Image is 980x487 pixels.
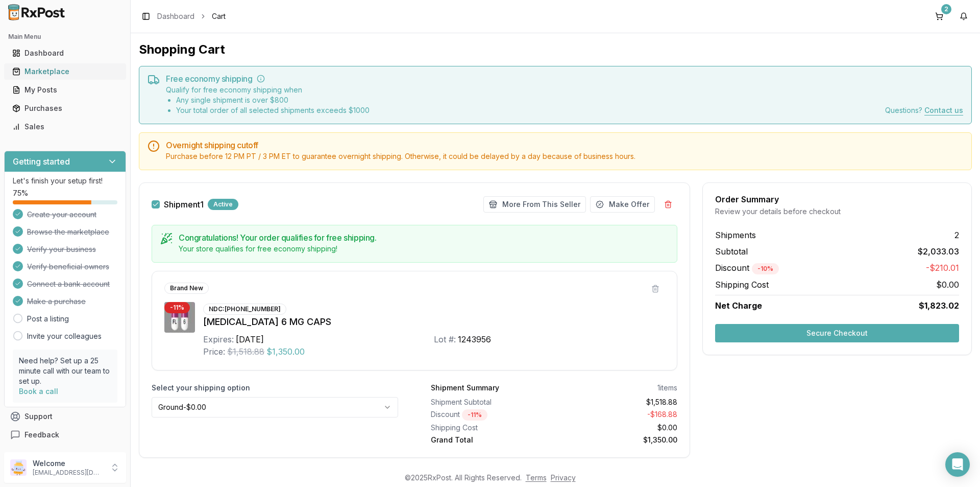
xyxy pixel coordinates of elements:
div: Price: [203,345,225,358]
div: $1,518.88 [558,397,678,407]
a: Dashboard [157,11,194,21]
div: Shipping Cost [431,423,550,433]
div: Open Intercom Messenger [945,452,970,477]
div: Brand New [164,283,209,294]
button: Marketplace [4,63,126,80]
div: Qualify for free economy shipping when [166,85,370,115]
div: Questions? [885,105,963,115]
a: Dashboard [8,44,122,62]
span: -$210.01 [926,262,959,274]
div: Sales [12,122,118,132]
div: 1243956 [458,333,491,345]
div: 2 [941,4,951,14]
div: [DATE] [236,333,264,345]
span: Net Charge [715,300,762,311]
span: $0.00 [936,279,959,291]
span: Cart [212,11,226,21]
img: User avatar [10,459,27,476]
h3: Getting started [13,155,70,168]
span: Verify your business [27,244,96,254]
span: Connect a bank account [27,279,110,289]
a: Terms [526,473,547,482]
span: $1,350.00 [266,345,305,358]
nav: breadcrumb [157,11,226,21]
button: My Posts [4,82,126,98]
div: Grand Total [431,435,550,445]
div: Shipment Summary [431,383,499,393]
div: Shipment Subtotal [431,397,550,407]
button: Support [4,407,126,426]
div: Order Summary [715,195,959,203]
h5: Free economy shipping [166,75,963,83]
h1: Shopping Cart [139,41,972,58]
button: Purchases [4,100,126,117]
button: Feedback [4,426,126,444]
button: Sales [4,119,126,135]
span: Subtotal [715,245,748,258]
li: Your total order of all selected shipments exceeds $ 1000 [176,105,370,115]
span: Create your account [27,210,96,220]
span: 75 % [13,188,28,198]
p: Need help? Set up a 25 minute call with our team to set up. [19,356,111,386]
span: Shipping Cost [715,279,769,291]
div: $0.00 [558,423,678,433]
h5: Congratulations! Your order qualifies for free shipping. [179,234,669,242]
h5: Overnight shipping cutoff [166,141,963,149]
div: Expires: [203,333,234,345]
span: $2,033.03 [918,245,959,258]
div: Purchases [12,103,118,113]
a: Invite your colleagues [27,331,102,341]
span: Shipment 1 [164,200,204,208]
a: Sales [8,118,122,136]
div: My Posts [12,85,118,95]
div: Purchase before 12 PM PT / 3 PM ET to guarantee overnight shipping. Otherwise, it could be delaye... [166,151,963,161]
div: Your store qualifies for free economy shipping! [179,244,669,254]
a: Post a listing [27,314,69,324]
a: Marketplace [8,62,122,81]
img: Vraylar 6 MG CAPS [164,302,195,333]
a: My Posts [8,81,122,99]
span: Browse the marketplace [27,227,109,237]
p: [EMAIL_ADDRESS][DOMAIN_NAME] [33,469,104,477]
div: - 11 % [164,302,190,313]
span: Make a purchase [27,296,86,307]
span: $1,823.02 [919,299,959,312]
a: Privacy [551,473,576,482]
button: Make Offer [590,196,655,213]
li: Any single shipment is over $ 800 [176,95,370,105]
span: Verify beneficial owners [27,262,109,272]
div: Dashboard [12,48,118,58]
div: - 11 % [462,409,487,421]
button: Dashboard [4,45,126,61]
a: Book a call [19,387,58,396]
button: 2 [931,8,947,25]
p: Let's finish your setup first! [13,176,117,186]
div: Lot #: [434,333,456,345]
a: Purchases [8,99,122,118]
div: 1 items [657,383,677,393]
div: - 10 % [752,263,779,274]
span: 2 [954,229,959,241]
div: Marketplace [12,66,118,77]
button: More From This Seller [483,196,586,213]
span: Discount [715,263,779,273]
div: Active [208,199,238,210]
img: RxPost Logo [4,4,69,20]
div: NDC: [PHONE_NUMBER] [203,304,286,315]
div: Discount [431,409,550,421]
h2: Main Menu [8,33,122,41]
div: [MEDICAL_DATA] 6 MG CAPS [203,315,665,329]
label: Select your shipping option [152,383,398,393]
span: Feedback [24,430,59,440]
button: Secure Checkout [715,324,959,342]
span: Shipments [715,229,756,241]
div: $1,350.00 [558,435,678,445]
div: Review your details before checkout [715,206,959,217]
p: Welcome [33,458,104,469]
div: - $168.88 [558,409,678,421]
span: $1,518.88 [227,345,264,358]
